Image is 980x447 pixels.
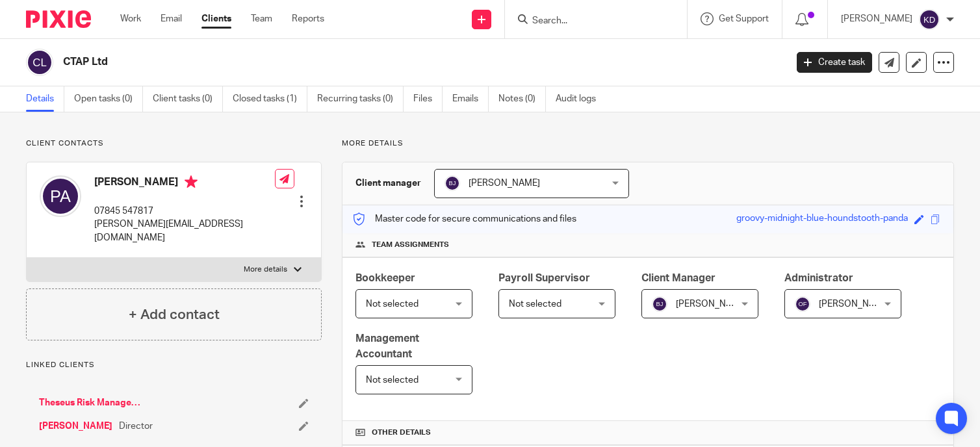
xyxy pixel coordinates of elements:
span: Director [119,420,153,433]
div: groovy-midnight-blue-houndstooth-panda [736,212,908,227]
img: svg%3E [445,175,460,191]
span: Not selected [366,300,419,309]
img: svg%3E [919,9,940,30]
h4: [PERSON_NAME] [94,175,275,192]
a: Work [120,12,141,25]
span: [PERSON_NAME] [676,300,747,309]
span: Not selected [509,300,561,309]
a: Audit logs [556,86,606,112]
p: Client contacts [26,138,322,149]
a: Theseus Risk Management Limited [39,396,147,409]
img: svg%3E [40,175,81,217]
p: More details [244,264,287,275]
a: Client tasks (0) [153,86,223,112]
input: Search [531,16,648,27]
p: Linked clients [26,360,322,370]
h2: CTAP Ltd [63,55,634,69]
p: Master code for secure communications and files [352,212,576,225]
p: More details [342,138,954,149]
span: Payroll Supervisor [498,273,590,283]
a: Details [26,86,64,112]
a: Files [413,86,443,112]
a: Emails [452,86,489,112]
img: svg%3E [652,296,667,312]
span: Get Support [719,14,769,23]
span: Team assignments [372,240,449,250]
a: [PERSON_NAME] [39,420,112,433]
span: Client Manager [641,273,716,283]
h3: Client manager [355,177,421,190]
img: svg%3E [26,49,53,76]
p: [PERSON_NAME][EMAIL_ADDRESS][DOMAIN_NAME] [94,218,275,244]
a: Team [251,12,272,25]
span: Management Accountant [355,333,419,359]
a: Notes (0) [498,86,546,112]
span: Not selected [366,376,419,385]
i: Primary [185,175,198,188]
span: Other details [372,428,431,438]
a: Create task [797,52,872,73]
a: Email [161,12,182,25]
h4: + Add contact [129,305,220,325]
a: Reports [292,12,324,25]
a: Open tasks (0) [74,86,143,112]
a: Recurring tasks (0) [317,86,404,112]
span: [PERSON_NAME] [819,300,890,309]
p: [PERSON_NAME] [841,12,912,25]
a: Clients [201,12,231,25]
span: Bookkeeper [355,273,415,283]
img: svg%3E [795,296,810,312]
span: Administrator [784,273,853,283]
a: Closed tasks (1) [233,86,307,112]
span: [PERSON_NAME] [469,179,540,188]
img: Pixie [26,10,91,28]
p: 07845 547817 [94,205,275,218]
